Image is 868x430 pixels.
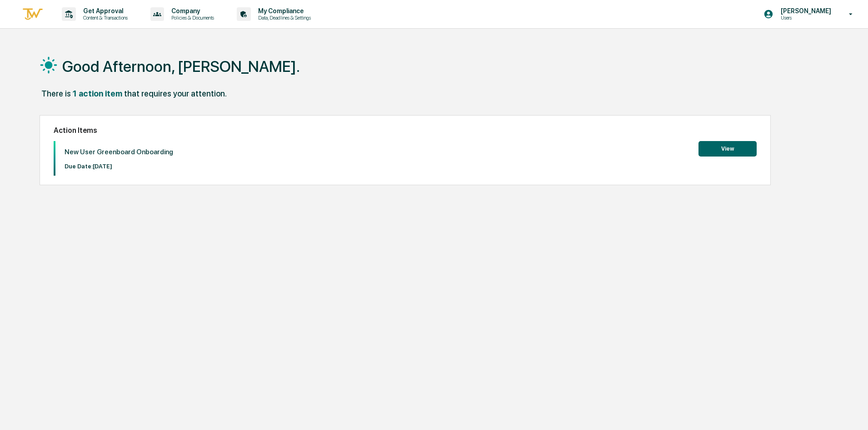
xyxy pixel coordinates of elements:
img: logo [22,7,44,22]
div: that requires your attention. [124,89,227,98]
p: Data, Deadlines & Settings [251,15,315,21]
div: 1 action item [73,89,122,98]
p: Users [773,15,836,21]
a: View [698,144,757,152]
h2: Action Items [54,126,757,135]
p: Due Date: [DATE] [65,163,173,170]
p: Get Approval [76,7,132,15]
p: My Compliance [251,7,315,15]
p: New User Greenboard Onboarding [65,148,173,156]
button: View [698,141,757,157]
div: There is [41,89,71,98]
p: Company [164,7,219,15]
p: Policies & Documents [164,15,219,21]
h1: Good Afternoon, [PERSON_NAME]. [62,57,300,76]
p: [PERSON_NAME] [773,7,836,15]
p: Content & Transactions [76,15,132,21]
